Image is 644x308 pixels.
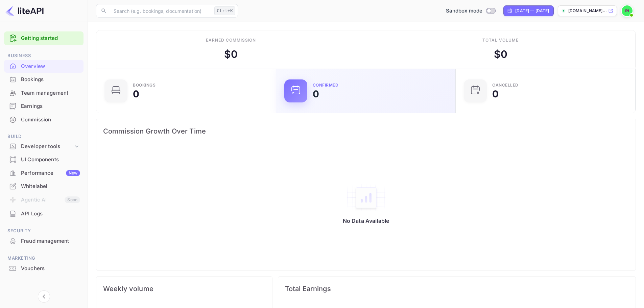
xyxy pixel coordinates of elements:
[343,217,389,224] p: No Data Available
[214,6,235,15] div: Ctrl+K
[21,89,80,97] div: Team management
[4,207,84,220] div: API Logs
[38,290,50,303] button: Collapse navigation
[103,126,629,137] span: Commission Growth Over Time
[503,5,553,16] div: Click to change the date range period
[4,100,84,113] div: Earnings
[21,210,80,218] div: API Logs
[515,8,549,14] div: [DATE] — [DATE]
[4,133,84,140] span: Build
[313,89,319,99] div: 0
[4,141,84,152] div: Developer tools
[110,4,212,18] input: Search (e.g. bookings, documentation)
[4,235,84,248] div: Fraud management
[21,156,80,164] div: UI Components
[313,83,339,87] div: Confirmed
[4,73,84,86] a: Bookings
[4,113,84,126] div: Commission
[4,60,84,72] a: Overview
[568,8,607,14] p: [DOMAIN_NAME]...
[21,183,80,190] div: Whitelabel
[21,143,73,150] div: Developer tools
[4,100,84,112] a: Earnings
[21,102,80,110] div: Earnings
[103,283,265,294] span: Weekly volume
[4,31,84,45] div: Getting started
[4,153,84,166] a: UI Components
[21,63,80,70] div: Overview
[4,180,84,192] a: Whitelabel
[66,170,80,176] div: New
[206,37,256,43] div: Earned commission
[4,180,84,193] div: Whitelabel
[492,89,499,99] div: 0
[4,207,84,220] a: API Logs
[446,7,483,15] span: Sandbox mode
[21,34,80,42] a: Getting started
[4,113,84,126] a: Commission
[4,167,84,179] a: PerformanceNew
[4,255,84,262] span: Marketing
[443,7,498,15] div: Switch to Production mode
[224,47,238,62] div: $ 0
[21,169,80,177] div: Performance
[4,73,84,86] div: Bookings
[4,227,84,235] span: Security
[4,235,84,247] a: Fraud management
[482,37,519,43] div: Total volume
[622,5,633,16] img: Piolette iwas
[21,237,80,245] div: Fraud management
[4,60,84,73] div: Overview
[4,262,84,275] a: Vouchers
[21,116,80,124] div: Commission
[285,283,629,294] span: Total Earnings
[21,265,80,273] div: Vouchers
[494,47,507,62] div: $ 0
[4,52,84,60] span: Business
[133,83,156,87] div: Bookings
[346,184,386,212] img: empty-state-table2.svg
[133,89,139,99] div: 0
[492,83,519,87] div: CANCELLED
[5,5,44,16] img: LiteAPI logo
[4,87,84,100] div: Team management
[4,153,84,166] div: UI Components
[4,87,84,99] a: Team management
[21,76,80,84] div: Bookings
